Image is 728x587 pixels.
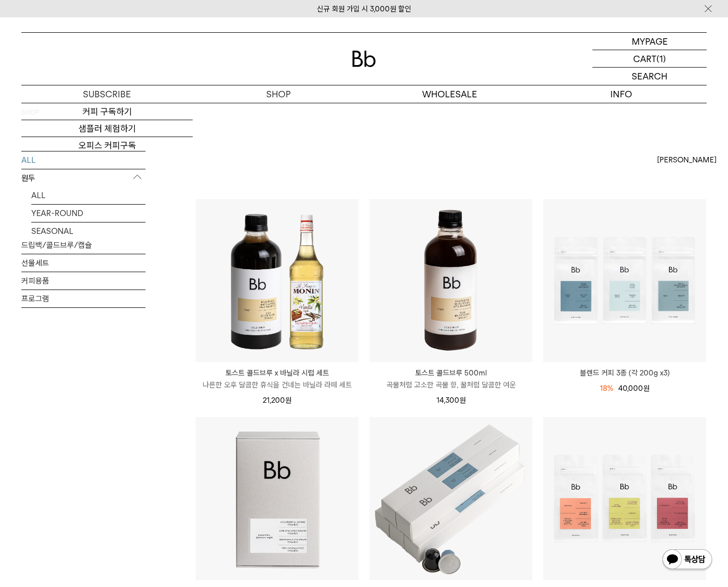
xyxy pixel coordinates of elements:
p: 원두 [21,169,146,187]
img: 블렌드 커피 3종 (각 200g x3) [543,199,706,362]
a: 드립백/콜드브루/캡슐 [21,236,146,254]
a: CART (1) [592,50,707,68]
p: CART [633,50,656,67]
a: MYPAGE [592,33,707,50]
p: MYPAGE [632,33,668,50]
p: 토스트 콜드브루 x 바닐라 시럽 세트 [196,367,359,379]
p: 나른한 오후 달콤한 휴식을 건네는 바닐라 라떼 세트 [196,379,359,391]
img: 드립백 디스커버리 세트 [196,417,359,580]
a: 토스트 콜드브루 500ml 곡물처럼 고소한 곡물 향, 꿀처럼 달콤한 여운 [369,367,532,391]
a: 블렌드 커피 3종 (각 200g x3) [543,367,706,379]
p: 곡물처럼 고소한 곡물 향, 꿀처럼 달콤한 여운 [369,379,532,391]
img: 카카오톡 채널 1:1 채팅 버튼 [661,548,713,572]
a: 커피 구독하기 [21,103,193,120]
img: 토스트 콜드브루 x 바닐라 시럽 세트 [196,199,359,362]
span: 원 [459,396,466,405]
a: 선물세트 [21,254,146,272]
span: 14,300 [437,396,466,405]
img: 토스트 콜드브루 500ml [369,199,532,362]
span: 40,000 [618,384,650,393]
img: 8월의 커피 3종 (각 200g x3) [543,417,706,580]
a: YEAR-ROUND [31,205,146,222]
p: WHOLESALE [364,85,535,103]
img: 로고 [352,51,376,67]
span: 원 [285,396,291,405]
a: 오피스 커피구독 [21,137,193,154]
a: 토스트 콜드브루 x 바닐라 시럽 세트 나른한 오후 달콤한 휴식을 건네는 바닐라 라떼 세트 [196,367,359,391]
a: 커피용품 [21,272,146,290]
p: SEARCH [632,68,667,85]
span: 원 [643,384,650,393]
a: SEASONAL [31,222,146,240]
a: 샘플러 체험하기 [21,120,193,137]
img: 캡슐 커피 50개입(3종 택1) [369,417,532,580]
p: INFO [535,85,707,103]
a: SHOP [193,85,364,103]
p: 토스트 콜드브루 500ml [369,367,532,379]
span: [PERSON_NAME] [657,154,717,166]
a: 신규 회원 가입 시 3,000원 할인 [317,4,411,13]
span: 21,200 [263,396,291,405]
a: ALL [21,151,146,169]
div: 18% [600,382,613,394]
a: 프로그램 [21,290,146,307]
a: SUBSCRIBE [21,85,193,103]
a: ALL [31,187,146,204]
p: (1) [656,50,666,67]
